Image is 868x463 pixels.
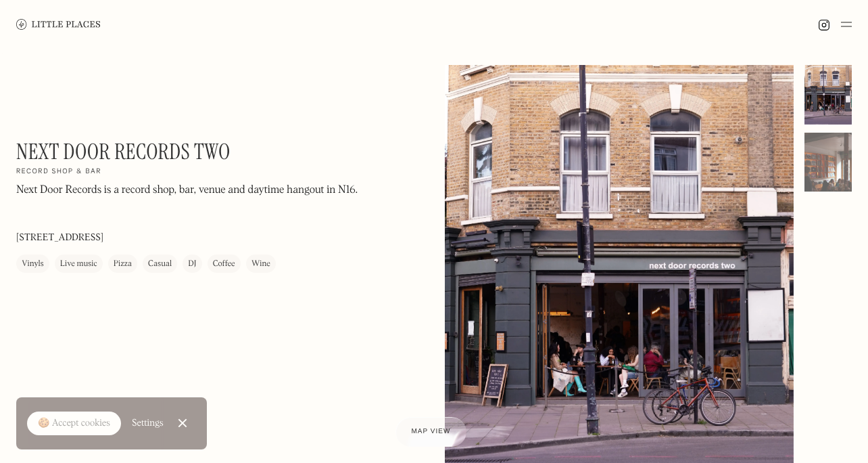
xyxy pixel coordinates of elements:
div: Settings [132,418,164,428]
h2: Record shop & bar [16,168,101,177]
div: 🍪 Accept cookies [38,417,110,431]
a: Settings [132,408,164,439]
span: Map view [412,428,451,435]
div: Coffee [213,258,235,271]
a: 🍪 Accept cookies [27,412,121,436]
p: [STREET_ADDRESS] [16,231,103,246]
div: Close Cookie Popup [182,423,183,424]
div: Wine [251,258,270,271]
div: Live music [60,258,97,271]
p: Next Door Records is a record shop, bar, venue and daytime hangout in N16. [16,183,358,199]
div: Vinyls [22,258,44,271]
div: Pizza [114,258,132,271]
div: Casual [148,258,172,271]
h1: Next Door Records Two [16,139,231,164]
p: ‍ [16,206,358,222]
a: Close Cookie Popup [169,410,196,437]
a: Map view [395,417,467,447]
div: DJ [188,258,196,271]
